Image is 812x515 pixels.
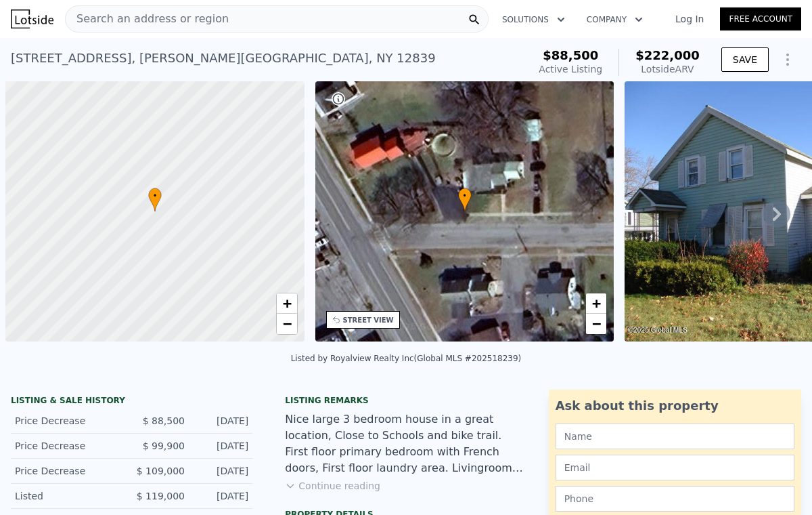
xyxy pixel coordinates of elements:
[458,190,472,202] span: •
[556,486,794,512] input: Phone
[635,62,700,76] div: Lotside ARV
[539,64,602,75] span: Active Listing
[148,188,162,211] div: •
[137,466,185,476] span: $ 109,000
[11,395,252,409] div: LISTING & SALE HISTORY
[491,7,576,32] button: Solutions
[586,293,606,314] a: Zoom in
[592,295,601,312] span: +
[15,414,121,428] div: Price Decrease
[11,9,53,28] img: Lotside
[285,479,380,493] button: Continue reading
[148,190,162,202] span: •
[774,46,801,73] button: Show Options
[720,7,801,30] a: Free Account
[285,395,526,406] div: Listing remarks
[282,315,291,332] span: −
[143,415,185,426] span: $ 88,500
[721,47,769,72] button: SAVE
[15,464,121,478] div: Price Decrease
[15,439,121,453] div: Price Decrease
[635,48,700,62] span: $222,000
[659,12,720,26] a: Log In
[277,293,297,314] a: Zoom in
[196,439,248,453] div: [DATE]
[576,7,654,32] button: Company
[282,295,291,312] span: +
[592,315,601,332] span: −
[196,489,248,503] div: [DATE]
[556,455,794,480] input: Email
[196,464,248,478] div: [DATE]
[458,188,472,211] div: •
[15,489,121,503] div: Listed
[196,414,248,428] div: [DATE]
[11,49,436,68] div: [STREET_ADDRESS] , [PERSON_NAME][GEOGRAPHIC_DATA] , NY 12839
[137,491,185,501] span: $ 119,000
[277,314,297,334] a: Zoom out
[556,424,794,449] input: Name
[343,315,394,325] div: STREET VIEW
[143,440,185,451] span: $ 99,900
[285,411,526,476] div: Nice large 3 bedroom house in a great location, Close to Schools and bike trail. First floor prim...
[556,396,794,415] div: Ask about this property
[66,11,229,27] span: Search an address or region
[586,314,606,334] a: Zoom out
[291,354,522,363] div: Listed by Royalview Realty Inc (Global MLS #202518239)
[543,48,598,62] span: $88,500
